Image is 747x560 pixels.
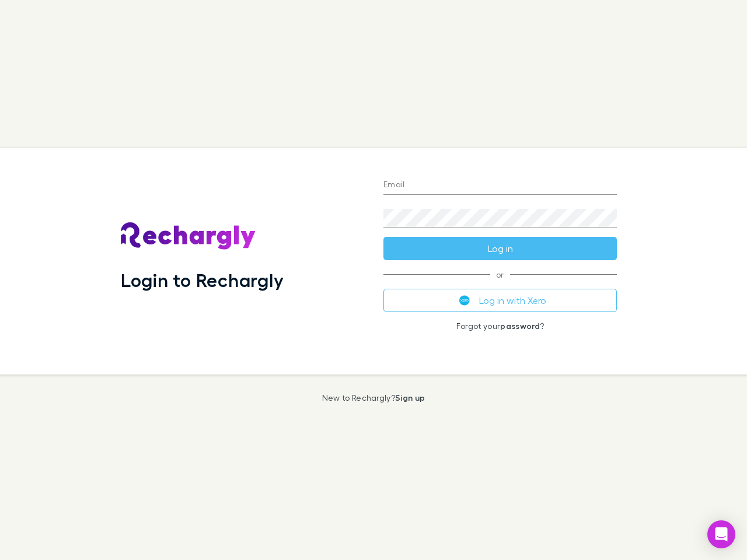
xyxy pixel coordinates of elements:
p: New to Rechargly? [322,393,425,402]
div: Open Intercom Messenger [707,520,735,548]
button: Log in with Xero [383,289,617,312]
a: Sign up [395,393,425,402]
span: or [383,274,617,275]
h1: Login to Rechargly [121,269,284,291]
img: Xero's logo [459,295,470,306]
p: Forgot your ? [383,321,617,331]
a: password [500,321,540,331]
button: Log in [383,237,617,260]
img: Rechargly's Logo [121,222,256,250]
